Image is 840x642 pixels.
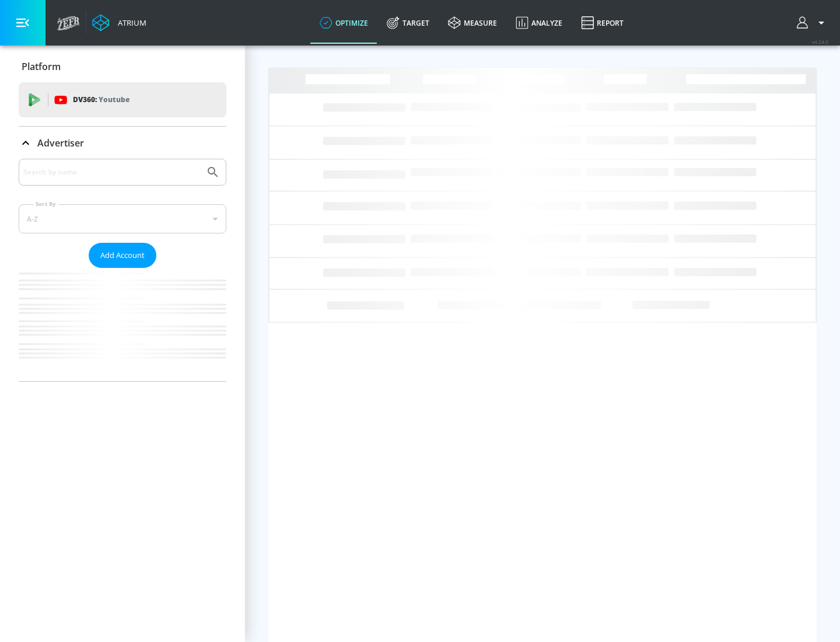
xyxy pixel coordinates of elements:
a: Report [572,2,633,44]
div: Advertiser [19,127,226,159]
div: Advertiser [19,159,226,381]
a: Analyze [506,2,572,44]
p: Platform [22,60,61,73]
button: Add Account [89,243,156,268]
div: Platform [19,50,226,83]
div: DV360: Youtube [19,82,226,117]
span: Add Account [100,249,145,262]
div: Atrium [113,18,146,28]
a: measure [439,2,506,44]
p: Youtube [99,93,129,106]
div: A-Z [19,204,226,233]
p: DV360: [73,93,129,106]
a: Atrium [92,14,146,32]
a: Target [377,2,439,44]
p: Advertiser [37,137,84,149]
span: v 4.24.0 [812,39,828,45]
a: optimize [310,2,377,44]
label: Sort By [33,200,58,208]
nav: list of Advertiser [19,268,226,381]
input: Search by name [23,165,200,180]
